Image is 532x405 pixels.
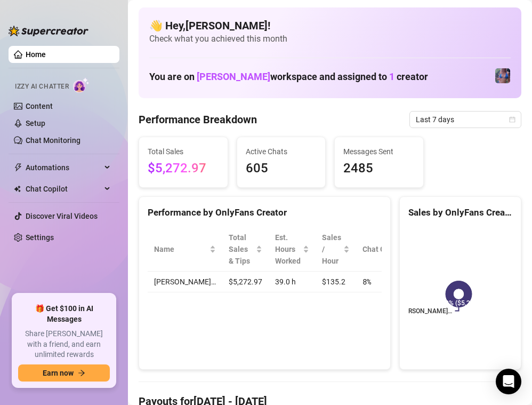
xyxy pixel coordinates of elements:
a: Content [26,102,53,110]
span: Name [154,243,207,255]
span: thunderbolt [14,163,22,172]
td: $5,272.97 [222,272,269,292]
span: Messages Sent [343,146,415,157]
img: AI Chatter [73,77,90,93]
span: 8 % [362,276,380,288]
th: Sales / Hour [316,227,356,272]
span: Chat Copilot [26,180,101,197]
span: Earn now [43,369,74,377]
text: [PERSON_NAME]… [399,307,452,315]
span: Active Chats [246,146,317,157]
span: 🎁 Get $100 in AI Messages [18,304,110,324]
div: Performance by OnlyFans Creator [148,205,382,220]
a: Setup [26,119,45,128]
span: Automations [26,159,101,176]
div: Sales by OnlyFans Creator [408,205,512,220]
img: Chat Copilot [14,185,21,193]
span: Izzy AI Chatter [15,82,69,92]
h4: Performance Breakdown [139,112,257,127]
span: calendar [509,116,515,123]
span: Chat Conversion [362,243,431,255]
th: Name [148,227,222,272]
td: [PERSON_NAME]… [148,272,222,292]
h4: 👋 Hey, [PERSON_NAME] ! [149,18,511,33]
a: Discover Viral Videos [26,212,98,220]
span: Last 7 days [416,112,515,128]
a: Home [26,50,46,59]
img: logo-BBDzfeDw.svg [9,26,88,36]
span: Total Sales & Tips [229,232,254,267]
span: [PERSON_NAME] [197,71,270,82]
button: Earn nowarrow-right [18,364,110,382]
span: Share [PERSON_NAME] with a friend, and earn unlimited rewards [18,329,110,360]
span: Sales / Hour [322,232,341,267]
a: Settings [26,233,54,242]
span: Check what you achieved this month [149,33,511,45]
div: Est. Hours Worked [275,232,301,267]
h1: You are on workspace and assigned to creator [149,71,428,83]
th: Total Sales & Tips [222,227,269,272]
span: Total Sales [148,146,219,157]
span: 2485 [343,158,415,179]
span: 1 [389,71,394,82]
a: Chat Monitoring [26,136,80,145]
div: Open Intercom Messenger [496,369,521,394]
span: $5,272.97 [148,158,219,179]
th: Chat Conversion [356,227,446,272]
img: Jaylie [495,68,510,83]
span: arrow-right [78,369,85,377]
td: 39.0 h [269,272,316,292]
span: 605 [246,158,317,179]
td: $135.2 [316,272,356,292]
